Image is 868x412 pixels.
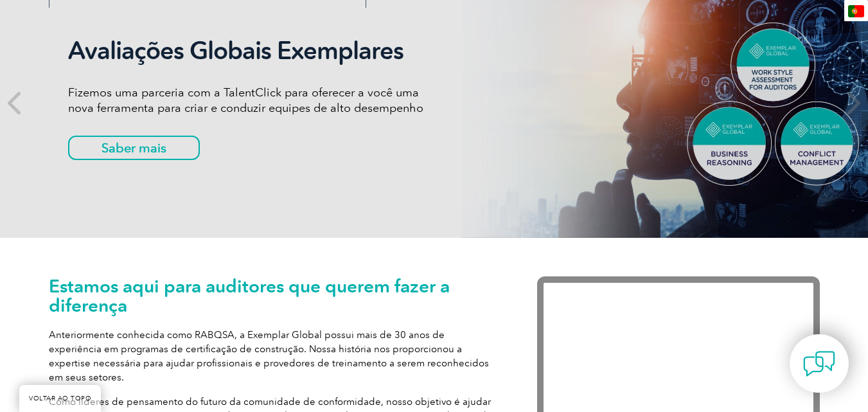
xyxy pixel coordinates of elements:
font: Anteriormente conhecida como RABQSA, a Exemplar Global possui mais de 30 anos de experiência em p... [49,329,489,383]
img: contact-chat.png [803,348,835,380]
font: Avaliações Globais Exemplares [68,36,403,66]
font: Fizemos uma parceria com a TalentClick para oferecer a você uma nova ferramenta para criar e cond... [68,85,423,115]
img: pt [848,5,864,17]
a: VOLTAR AO TOPO [19,385,101,412]
font: Estamos aqui para auditores que querem fazer a diferença [49,275,450,316]
a: Saber mais [68,136,200,160]
font: VOLTAR AO TOPO [29,395,91,402]
font: Saber mais [102,140,166,156]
